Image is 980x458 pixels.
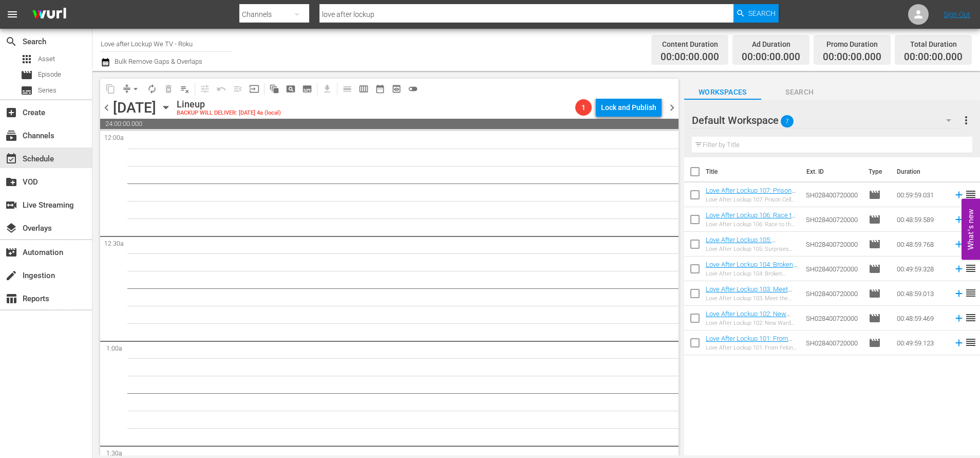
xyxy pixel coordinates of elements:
[904,37,963,51] div: Total Duration
[706,211,796,250] a: Love After Lockup 106: Race to the Altar (Love After Lockup 106: Race to the Altar (amc_networks_...
[6,8,18,21] span: menu
[5,35,17,48] span: Search
[706,221,798,228] div: Love After Lockup 106: Race to the Altar
[315,79,335,99] span: Download as CSV
[706,344,798,351] div: Love After Lockup 101: From Felon to Fiance
[706,285,795,324] a: Love After Lockup 103: Meet the Parents (Love After Lockup 103: Meet the Parents (amc_networks_lo...
[144,81,160,97] span: Loop Content
[100,101,113,114] span: chevron_left
[802,257,864,281] td: SH028400720000
[102,81,119,97] span: Copy Lineup
[742,51,800,63] span: 00:00:00.000
[706,320,798,326] div: Love After Lockup 102: New Warden in [GEOGRAPHIC_DATA]
[965,336,977,349] span: reorder
[596,98,662,117] button: Lock and Publish
[21,53,33,65] span: Asset
[800,157,862,186] th: Ext. ID
[21,69,33,81] span: Episode
[869,287,881,300] span: Episode
[388,81,405,97] span: View Backup
[25,3,74,27] img: ans4CAIJ8jUAAAAAAAAAAAAAAAAAAAAAAAAgQb4GAAAAAAAAAAAAAAAAAAAAAAAAJMjXAAAAAAAAAAAAAAAAAAAAAAAAgAT5G...
[869,337,881,349] span: Episode
[5,246,17,259] span: Automation
[391,84,402,94] span: preview_outlined
[893,257,949,281] td: 00:49:59.328
[706,335,795,381] a: Love After Lockup 101: From Felon to Fiance (Love After Lockup 101: From Felon to Fiance (amc_net...
[706,187,796,202] a: Love After Lockup 107: Prison Cell to Wedding Bells
[160,81,177,97] span: Select an event to delete
[213,81,230,97] span: Revert to Primary Episode
[147,84,157,94] span: autorenew_outlined
[661,51,719,63] span: 00:00:00.000
[869,312,881,324] span: Episode
[249,84,259,94] span: input
[953,337,965,349] svg: Add to Schedule
[38,69,61,80] span: Episode
[862,157,891,186] th: Type
[953,239,965,250] svg: Add to Schedule
[375,84,385,94] span: date_range_outlined
[802,182,864,207] td: SH028400720000
[282,81,299,97] span: Create Search Block
[869,189,881,201] span: Episode
[944,10,970,19] a: Sign Out
[960,108,972,133] button: more_vert
[869,238,881,250] span: Episode
[372,81,388,97] span: Month Calendar View
[962,198,980,260] button: Open Feedback Widget
[953,214,965,225] svg: Add to Schedule
[891,157,952,186] th: Duration
[177,99,281,110] div: Lineup
[802,207,864,232] td: SH028400720000
[893,232,949,257] td: 00:48:59.768
[5,176,17,188] span: VOD
[113,99,156,116] div: [DATE]
[601,98,656,117] div: Lock and Publish
[408,84,418,94] span: toggle_off
[692,106,961,135] div: Default Workspace
[262,79,282,99] span: Refresh All Search Blocks
[706,196,798,203] div: Love After Lockup 107: Prison Cell to Wedding Bells
[965,287,977,299] span: reorder
[230,81,246,97] span: Fill episodes with ad slates
[802,232,864,257] td: SH028400720000
[38,85,56,96] span: Series
[706,270,798,277] div: Love After Lockup 104: Broken Promises
[823,37,881,51] div: Promo Duration
[246,81,262,97] span: Update Metadata from Key Asset
[742,37,800,51] div: Ad Duration
[869,213,881,226] span: Episode
[893,207,949,232] td: 00:48:59.589
[666,101,679,114] span: chevron_right
[706,157,800,186] th: Title
[684,86,761,99] span: Workspaces
[802,281,864,306] td: SH028400720000
[5,292,17,305] span: Reports
[5,153,17,165] span: Schedule
[122,84,132,94] span: compress
[706,310,795,364] a: Love After Lockup 102: New Warden in [GEOGRAPHIC_DATA] (Love After Lockup 102: New Warden in [GEO...
[5,222,17,234] span: Overlays
[5,269,17,282] span: Ingestion
[706,295,798,302] div: Love After Lockup 103: Meet the Parents
[953,288,965,299] svg: Add to Schedule
[904,51,963,63] span: 00:00:00.000
[575,103,592,112] span: 1
[953,263,965,274] svg: Add to Schedule
[823,51,881,63] span: 00:00:00.000
[177,110,281,117] div: BACKUP WILL DELIVER: [DATE] 4a (local)
[706,261,797,299] a: Love After Lockup 104: Broken Promises (Love After Lockup 104: Broken Promises (amc_networks_love...
[5,199,17,211] span: Live Streaming
[960,114,972,126] span: more_vert
[21,84,33,97] span: Series
[130,84,141,94] span: arrow_drop_down
[965,262,977,274] span: reorder
[893,331,949,355] td: 00:49:59.123
[286,84,296,94] span: pageview_outlined
[869,263,881,275] span: Episode
[965,188,977,200] span: reorder
[355,81,372,97] span: Week Calendar View
[119,81,144,97] span: Remove Gaps & Overlaps
[781,111,794,132] span: 7
[661,37,719,51] div: Content Duration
